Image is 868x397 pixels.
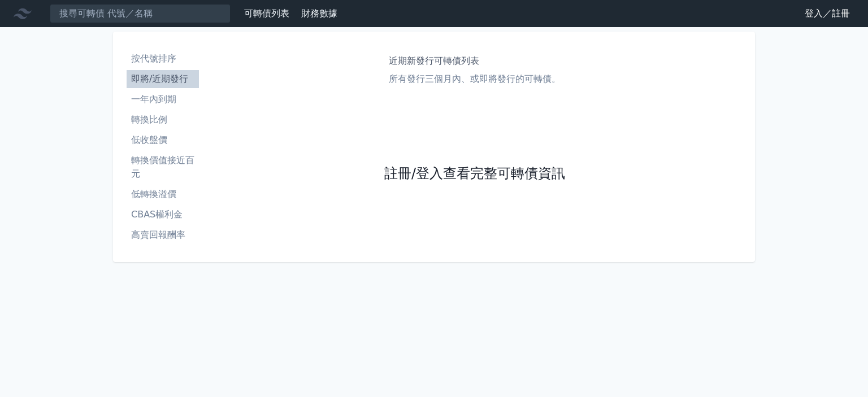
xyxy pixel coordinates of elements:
p: 所有發行三個月內、或即將發行的可轉債。 [389,72,561,86]
li: 即將/近期發行 [127,72,199,86]
li: 轉換價值接近百元 [127,154,199,181]
li: 低轉換溢價 [127,187,199,201]
li: 按代號排序 [127,52,199,66]
a: 轉換價值接近百元 [127,151,199,183]
a: 即將/近期發行 [127,70,199,88]
a: 低收盤價 [127,131,199,149]
h1: 近期新發行可轉債列表 [389,54,561,68]
a: 財務數據 [301,8,337,19]
a: 高賣回報酬率 [127,226,199,244]
input: 搜尋可轉債 代號／名稱 [50,4,231,23]
li: CBAS權利金 [127,208,199,221]
a: 登入／註冊 [796,5,859,23]
a: CBAS權利金 [127,206,199,224]
li: 低收盤價 [127,133,199,147]
a: 低轉換溢價 [127,185,199,203]
a: 可轉債列表 [244,8,289,19]
li: 一年內到期 [127,93,199,106]
a: 轉換比例 [127,111,199,129]
a: 按代號排序 [127,50,199,68]
li: 轉換比例 [127,113,199,126]
a: 註冊/登入查看完整可轉債資訊 [384,165,565,183]
a: 一年內到期 [127,90,199,108]
li: 高賣回報酬率 [127,228,199,242]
